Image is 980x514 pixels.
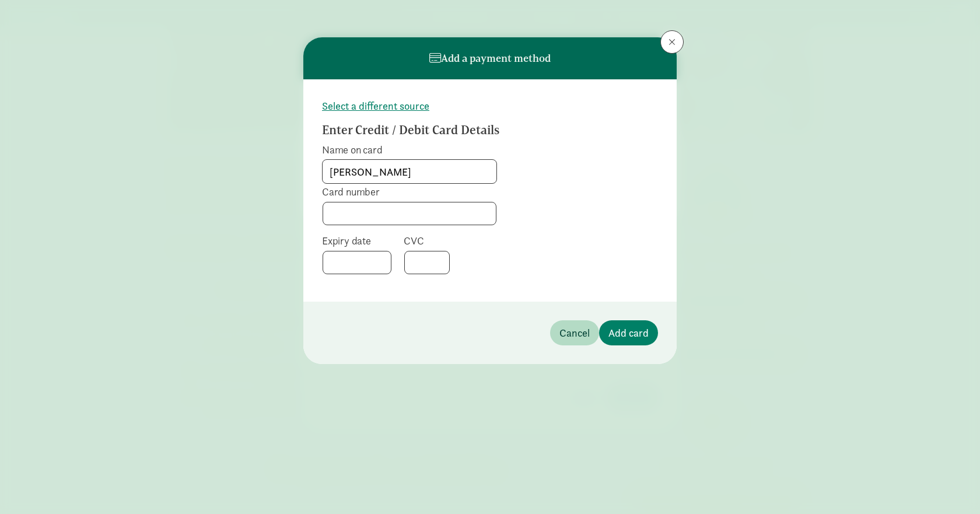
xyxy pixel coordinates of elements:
iframe: Secure expiration date input frame [330,256,384,269]
label: CVC [404,234,450,248]
h6: Add a payment method [429,53,551,64]
iframe: Secure card number input frame [330,207,489,220]
label: Expiry date [322,234,392,248]
button: Select a different source [322,98,429,114]
span: Add card [608,325,649,341]
iframe: Secure CVC input frame [412,256,442,269]
button: Add card [599,320,658,345]
label: Card number [322,185,497,199]
label: Name on card [322,143,497,157]
h3: Enter Credit / Debit Card Details [322,123,616,137]
button: Cancel [550,320,599,345]
span: Cancel [559,325,590,341]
